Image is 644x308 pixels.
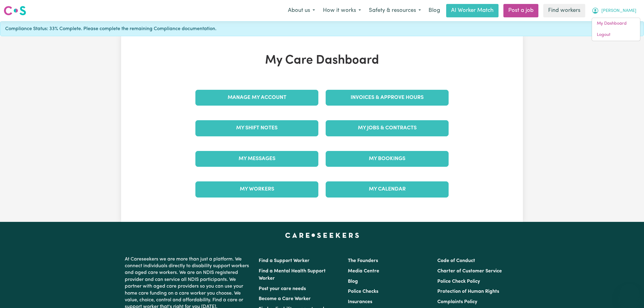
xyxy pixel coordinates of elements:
a: Find a Mental Health Support Worker [259,269,326,281]
a: Insurances [348,299,372,304]
a: My Bookings [326,151,449,167]
a: My Dashboard [592,18,640,30]
a: Find workers [543,4,585,17]
a: Post your care needs [259,286,306,291]
a: My Calendar [326,181,449,197]
button: How it works [319,4,365,17]
iframe: Button to launch messaging window [620,284,639,303]
a: Post a job [503,4,538,17]
a: Careseekers home page [285,233,359,238]
button: My Account [588,4,640,17]
a: Media Centre [348,269,379,274]
a: Invoices & Approve Hours [326,90,449,106]
button: Safety & resources [365,4,425,17]
a: Manage My Account [195,90,318,106]
div: My Account [592,18,640,41]
a: Protection of Human Rights [437,289,499,294]
a: Police Check Policy [437,279,480,284]
h1: My Care Dashboard [192,53,452,68]
a: Charter of Customer Service [437,269,502,274]
span: [PERSON_NAME] [601,8,636,14]
a: My Shift Notes [195,120,318,136]
a: My Workers [195,181,318,197]
a: The Founders [348,258,378,263]
a: Careseekers logo [4,4,26,18]
span: Compliance Status: 33% Complete. Please complete the remaining Compliance documentation. [5,25,216,33]
img: Careseekers logo [4,5,26,16]
a: Find a Support Worker [259,258,310,263]
a: Blog [425,4,444,17]
a: AI Worker Match [446,4,499,17]
a: Blog [348,279,358,284]
a: Become a Care Worker [259,296,311,301]
a: Police Checks [348,289,378,294]
a: Logout [592,29,640,41]
a: My Messages [195,151,318,167]
button: About us [284,4,319,17]
a: Complaints Policy [437,299,477,304]
a: My Jobs & Contracts [326,120,449,136]
a: Code of Conduct [437,258,475,263]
